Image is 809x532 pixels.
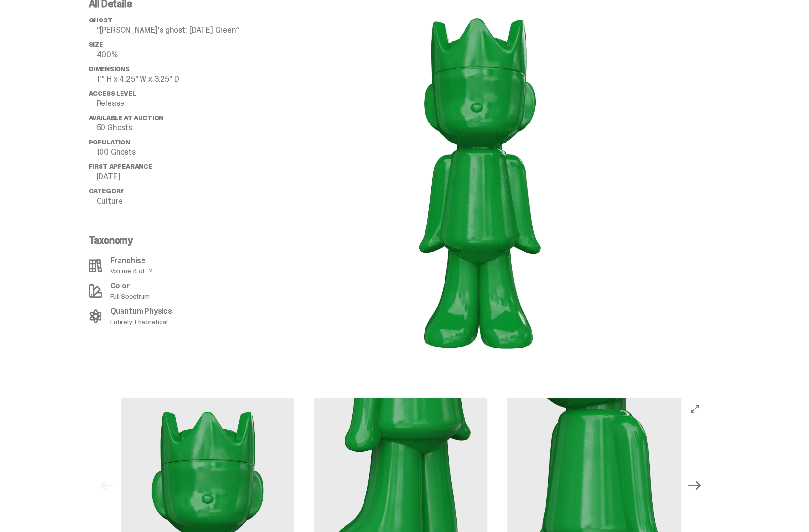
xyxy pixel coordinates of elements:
[110,282,150,290] p: Color
[89,41,103,49] span: Size
[89,114,164,122] span: Available at Auction
[89,235,239,245] p: Taxonomy
[689,403,701,415] button: View full-screen
[97,100,245,107] p: Release
[89,138,130,146] span: Population
[110,307,173,315] p: Quantum Physics
[89,187,124,195] span: Category
[89,16,113,24] span: ghost
[97,148,245,156] p: 100 Ghosts
[684,474,706,496] button: Next
[89,163,152,171] span: First Appearance
[97,51,245,59] p: 400%
[89,65,130,73] span: Dimensions
[110,267,153,274] p: Volume 4 of...?
[89,89,136,98] span: Access Level
[97,197,245,205] p: Culture
[97,124,245,132] p: 50 Ghosts
[97,173,245,181] p: [DATE]
[97,75,245,83] p: 11" H x 4.25" W x 3.25" D
[110,257,153,265] p: Franchise
[110,293,150,300] p: Full Spectrum
[110,318,173,325] p: Entirely Theoretical
[97,26,245,34] p: “[PERSON_NAME]'s ghost: [DATE] Green”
